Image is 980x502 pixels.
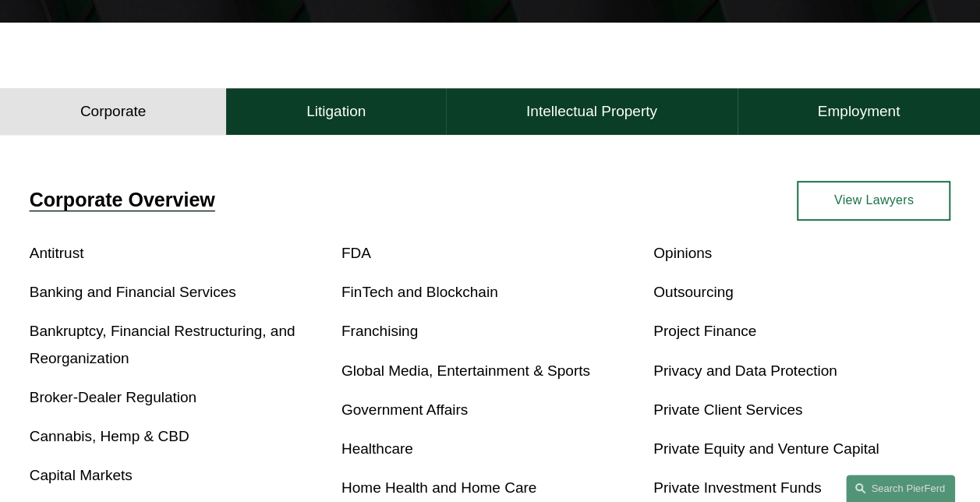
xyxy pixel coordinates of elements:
a: Capital Markets [30,467,133,483]
a: Search this site [846,475,955,502]
a: Cannabis, Hemp & CBD [30,428,189,444]
a: FinTech and Blockchain [341,284,498,300]
a: Global Media, Entertainment & Sports [341,362,590,379]
a: Bankruptcy, Financial Restructuring, and Reorganization [30,323,295,366]
a: Franchising [341,323,418,339]
a: Project Finance [653,323,756,339]
a: Healthcare [341,440,413,457]
a: Broker-Dealer Regulation [30,389,196,405]
a: Private Client Services [653,401,802,418]
a: Banking and Financial Services [30,284,236,300]
h4: Employment [818,102,900,121]
h4: Intellectual Property [526,102,657,121]
a: Private Equity and Venture Capital [653,440,879,457]
h4: Litigation [306,102,366,121]
a: Opinions [653,245,712,261]
a: Antitrust [30,245,84,261]
a: Corporate Overview [30,189,215,210]
a: Home Health and Home Care [341,479,536,496]
a: Privacy and Data Protection [653,362,837,379]
h4: Corporate [80,102,147,121]
a: View Lawyers [797,181,950,221]
a: FDA [341,245,371,261]
a: Government Affairs [341,401,468,418]
a: Private Investment Funds [653,479,821,496]
a: Outsourcing [653,284,733,300]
